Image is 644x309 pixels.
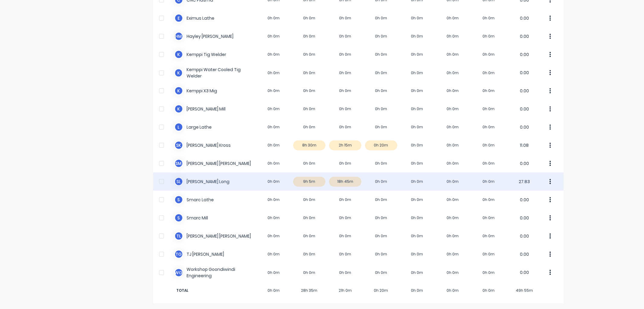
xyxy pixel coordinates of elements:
[507,288,543,293] span: 49h 55m
[471,288,507,293] span: 0h 0m
[327,288,363,293] span: 21h 0m
[256,288,292,293] span: 0h 0m
[435,288,471,293] span: 0h 0m
[291,288,327,293] span: 28h 35m
[363,288,399,293] span: 0h 20m
[399,288,435,293] span: 0h 0m
[174,288,256,293] span: TOTAL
